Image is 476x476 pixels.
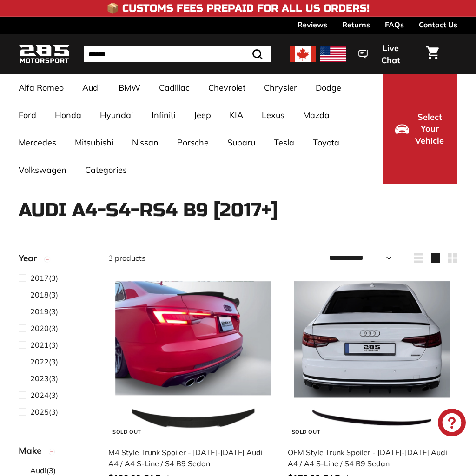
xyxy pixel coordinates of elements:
a: Returns [342,17,370,33]
button: Year [19,249,93,272]
a: Jeep [185,101,220,129]
a: Cadillac [150,74,199,101]
a: Honda [46,101,91,129]
img: Logo_285_Motorsport_areodynamics_components [19,43,70,65]
a: Tesla [264,129,304,156]
span: (3) [30,406,58,417]
a: Chrysler [255,74,306,101]
span: 2025 [30,407,49,416]
span: 2021 [30,340,49,350]
span: 2024 [30,390,49,400]
span: 2023 [30,374,49,383]
span: 2018 [30,290,49,299]
span: (3) [30,272,58,284]
button: Select Your Vehicle [383,74,457,184]
span: (3) [30,356,58,367]
span: Year [19,251,44,265]
a: Infiniti [142,101,185,129]
a: Hyundai [91,101,142,129]
a: KIA [220,101,252,129]
div: Sold Out [109,427,145,437]
a: BMW [109,74,150,101]
span: 2017 [30,273,49,283]
span: (3) [30,465,56,476]
a: Mazda [294,101,339,129]
a: Volkswagen [9,156,76,184]
span: 2019 [30,307,49,316]
a: Alfa Romeo [9,74,73,101]
a: Reviews [297,17,327,33]
span: Select Your Vehicle [414,111,445,147]
span: (3) [30,339,58,350]
span: Make [19,444,48,457]
span: 2022 [30,357,49,366]
span: (3) [30,390,58,401]
a: Categories [76,156,136,184]
a: Audi [73,74,109,101]
a: Cart [421,39,444,70]
span: (3) [30,306,58,317]
a: Contact Us [419,17,457,33]
inbox-online-store-chat: Shopify online store chat [435,409,469,439]
a: Toyota [304,129,349,156]
div: OEM Style Trunk Spoiler - [DATE]-[DATE] Audi A4 / A4 S-Line / S4 B9 Sedan [288,447,448,469]
span: (3) [30,289,58,300]
a: Ford [9,101,46,129]
span: Live Chat [372,42,409,66]
div: 3 products [108,252,283,264]
a: Nissan [123,129,168,156]
a: FAQs [385,17,404,33]
div: Sold Out [288,427,324,437]
button: Make [19,441,93,464]
input: Search [84,46,271,62]
span: 2020 [30,324,49,333]
a: Subaru [218,129,264,156]
span: (3) [30,373,58,384]
div: M4 Style Trunk Spoiler - [DATE]-[DATE] Audi A4 / A4 S-Line / S4 B9 Sedan [108,447,269,469]
h1: Audi A4-S4-RS4 B9 [2017+] [19,200,457,220]
span: (3) [30,323,58,334]
a: Chevrolet [199,74,255,101]
a: Porsche [168,129,218,156]
span: Audi [30,466,46,475]
a: Mitsubishi [66,129,123,156]
h4: 📦 Customs Fees Prepaid for All US Orders! [106,3,370,14]
a: Lexus [252,101,294,129]
a: Dodge [306,74,350,101]
button: Live Chat [346,37,421,72]
a: Mercedes [9,129,66,156]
